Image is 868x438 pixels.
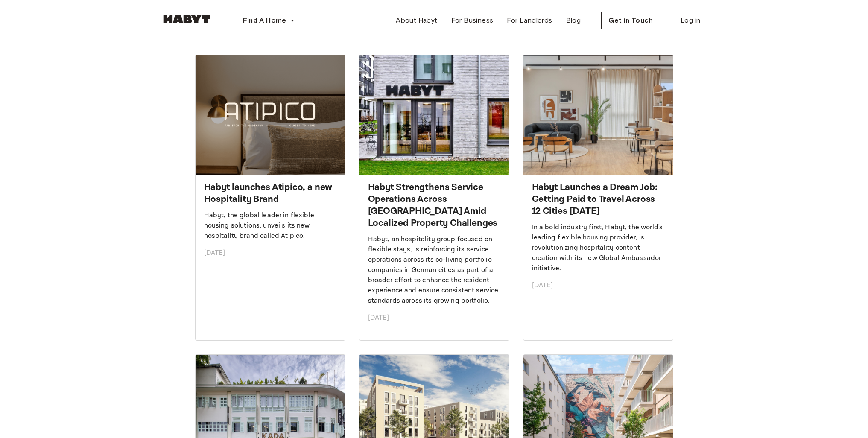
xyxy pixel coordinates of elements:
p: Habyt, the global leader in flexible housing solutions, unveils its new hospitality brand called ... [204,210,336,241]
h2: Habyt Launches a Dream Job: Getting Paid to Travel Across 12 Cities [DATE] [532,181,664,217]
p: [DATE] [204,248,336,258]
span: Find A Home [243,15,286,26]
p: [DATE] [532,280,664,291]
a: For Landlords [500,12,559,29]
span: About Habyt [396,15,437,26]
h2: Habyt Strengthens Service Operations Across [GEOGRAPHIC_DATA] Amid Localized Property Challenges [368,181,500,229]
a: Blog [559,12,588,29]
a: About Habyt [389,12,444,29]
img: Habyt [161,15,212,23]
button: Get in Touch [601,12,660,29]
span: Blog [566,15,581,26]
a: For Business [444,12,500,29]
p: Habyt, an hospitality group focused on flexible stays, is reinforcing its service operations acro... [368,234,500,306]
p: In a bold industry first, Habyt, the world's leading flexible housing provider, is revolutionizin... [532,222,664,274]
a: Log in [674,12,707,29]
span: For Business [451,15,494,26]
button: Find A Home [236,12,302,29]
span: For Landlords [507,15,552,26]
span: Log in [681,15,700,26]
h2: Habyt launches Atipico, a new Hospitality Brand [204,181,336,205]
p: [DATE] [368,313,500,323]
span: Get in Touch [608,15,653,26]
